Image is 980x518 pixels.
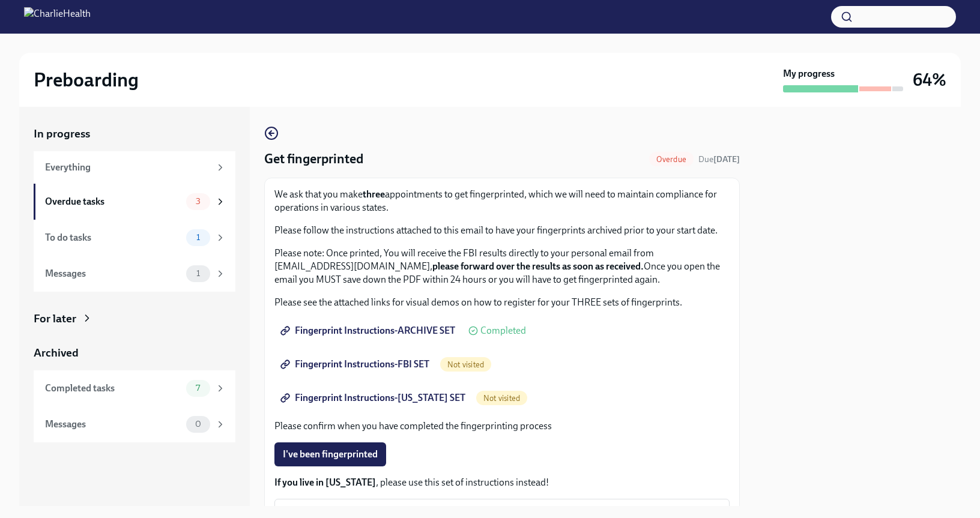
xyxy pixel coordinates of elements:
[45,418,181,431] div: Messages
[480,326,526,336] span: Completed
[34,406,235,442] a: Messages0
[698,154,740,164] span: Due
[713,154,740,164] strong: [DATE]
[34,151,235,184] a: Everything
[283,392,465,404] span: Fingerprint Instructions-[US_STATE] SET
[264,150,363,168] h4: Get fingerprinted
[274,386,474,410] a: Fingerprint Instructions-[US_STATE] SET
[283,448,378,460] span: I've been fingerprinted
[274,476,730,489] p: , please use this set of instructions instead!
[45,195,181,208] div: Overdue tasks
[45,161,210,174] div: Everything
[649,155,694,164] span: Overdue
[913,69,946,91] h3: 64%
[34,68,139,92] h2: Preboarding
[274,420,730,433] p: Please confirm when you have completed the fingerprinting process
[34,311,235,327] a: For later
[440,360,491,369] span: Not visited
[274,442,386,466] button: I've been fingerprinted
[274,477,376,488] strong: If you live in [US_STATE]
[34,256,235,292] a: Messages1
[34,345,235,361] a: Archived
[34,184,235,220] a: Overdue tasks3
[274,224,730,237] p: Please follow the instructions attached to this email to have your fingerprints archived prior to...
[189,233,207,242] span: 1
[45,267,181,280] div: Messages
[363,188,385,200] strong: three
[274,352,438,376] a: Fingerprint Instructions-FBI SET
[188,420,208,429] span: 0
[45,231,181,244] div: To do tasks
[24,7,91,26] img: CharlieHealth
[189,384,207,393] span: 7
[189,269,207,278] span: 1
[274,296,730,309] p: Please see the attached links for visual demos on how to register for your THREE sets of fingerpr...
[283,325,455,337] span: Fingerprint Instructions-ARCHIVE SET
[34,126,235,142] a: In progress
[34,220,235,256] a: To do tasks1
[283,358,429,370] span: Fingerprint Instructions-FBI SET
[698,154,740,165] span: August 25th, 2025 09:00
[274,188,730,214] p: We ask that you make appointments to get fingerprinted, which we will need to maintain compliance...
[783,67,835,80] strong: My progress
[274,247,730,286] p: Please note: Once printed, You will receive the FBI results directly to your personal email from ...
[34,370,235,406] a: Completed tasks7
[34,311,76,327] div: For later
[45,382,181,395] div: Completed tasks
[274,319,464,343] a: Fingerprint Instructions-ARCHIVE SET
[189,197,208,206] span: 3
[476,394,527,403] span: Not visited
[432,261,644,272] strong: please forward over the results as soon as received.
